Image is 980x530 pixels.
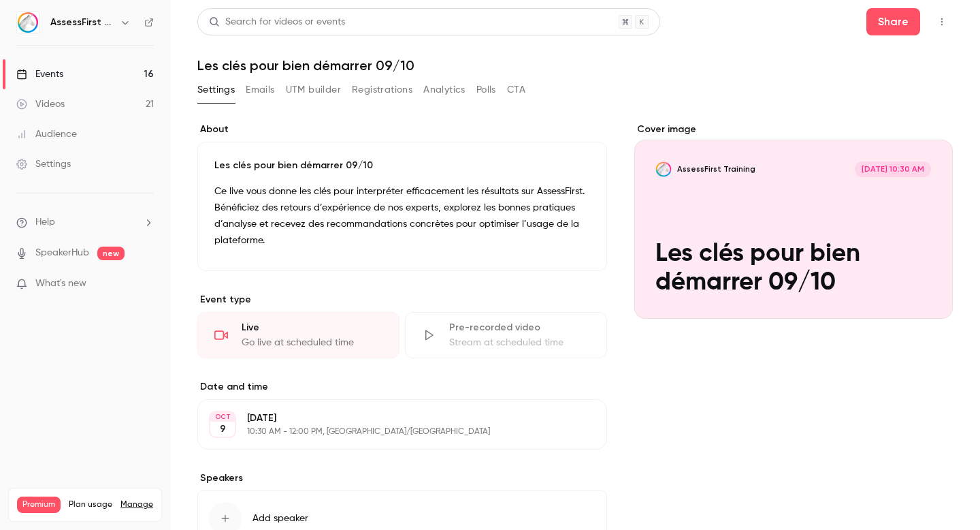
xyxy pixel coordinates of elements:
[35,215,55,230] span: Help
[252,512,308,525] span: Add speaker
[210,412,235,422] div: OCT
[246,79,274,101] button: Emails
[137,278,154,290] iframe: Noticeable Trigger
[247,411,535,425] p: [DATE]
[197,293,607,307] p: Event type
[449,321,590,334] div: Pre-recorded video
[97,247,125,260] span: new
[16,97,65,111] div: Videos
[449,336,590,349] div: Stream at scheduled time
[197,471,607,485] label: Speakers
[17,12,39,33] img: AssessFirst Training
[214,159,590,172] p: Les clés pour bien démarrer 09/10
[209,15,345,29] div: Search for videos or events
[35,277,86,291] span: What's new
[120,499,153,510] a: Manage
[16,157,71,171] div: Settings
[423,79,465,101] button: Analytics
[197,79,235,101] button: Settings
[220,422,226,436] p: 9
[197,123,607,136] label: About
[197,57,953,74] h1: Les clés pour bien démarrer 09/10
[16,127,77,141] div: Audience
[352,79,412,101] button: Registrations
[17,497,61,513] span: Premium
[286,79,341,101] button: UTM builder
[405,312,607,358] div: Pre-recorded videoStream at scheduled time
[16,67,63,81] div: Events
[866,8,920,35] button: Share
[69,499,112,510] span: Plan usage
[247,426,535,437] p: 10:30 AM - 12:00 PM, [GEOGRAPHIC_DATA]/[GEOGRAPHIC_DATA]
[634,123,953,319] section: Cover image
[50,16,114,29] h6: AssessFirst Training
[242,336,382,349] div: Go live at scheduled time
[197,312,399,358] div: LiveGo live at scheduled time
[35,246,89,260] a: SpeakerHub
[507,79,525,101] button: CTA
[242,321,382,334] div: Live
[16,215,154,230] li: help-dropdown-opener
[476,79,496,101] button: Polls
[214,183,590,249] p: Ce live vous donne les clés pour interpréter efficacement les résultats sur AssessFirst. Bénéfici...
[634,123,953,136] label: Cover image
[197,380,607,394] label: Date and time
